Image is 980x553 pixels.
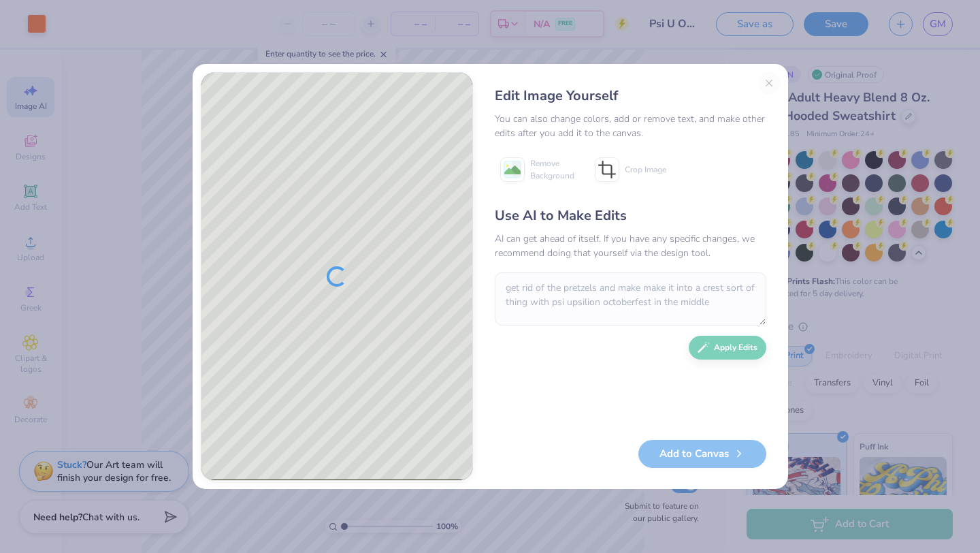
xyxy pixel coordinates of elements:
[495,232,766,260] div: AI can get ahead of itself. If you have any specific changes, we recommend doing that yourself vi...
[495,112,766,140] div: You can also change colors, add or remove text, and make other edits after you add it to the canvas.
[625,163,666,176] span: Crop Image
[530,157,574,182] span: Remove Background
[495,86,766,106] div: Edit Image Yourself
[495,206,766,226] div: Use AI to Make Edits
[495,153,580,187] button: Remove Background
[589,153,674,187] button: Crop Image
[495,272,766,326] textarea: get rid of the pretzels and make make it into a crest sort of thing with psi upsilion octoberfest...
